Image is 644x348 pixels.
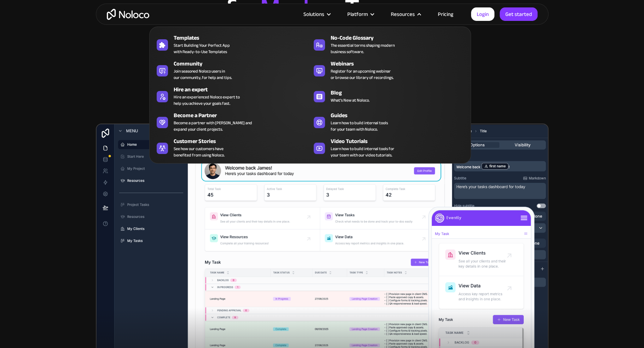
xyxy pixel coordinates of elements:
[153,136,310,160] a: Customer StoriesSee how our customers havebenefited from using Noloco.
[331,97,370,103] span: What's New at Noloco.
[153,84,310,108] a: Hire an expertHire an experienced Noloco expert tohelp you achieve your goals fast.
[331,42,395,55] span: The essential terms shaping modern business software.
[331,59,470,68] div: Webinars
[153,58,310,82] a: CommunityJoin seasoned Noloco users inour community, for help and tips.
[331,146,394,158] span: Learn how to build internal tools for your team with our video tutorials.
[331,68,394,81] span: Register for an upcoming webinar or browse our library of recordings.
[295,10,338,19] div: Solutions
[310,84,467,108] a: BlogWhat's New at Noloco.
[174,94,240,107] div: Hire an experienced Noloco expert to help you achieve your goals fast.
[174,42,230,55] span: Start Building Your Perfect App with Ready-to-Use Templates
[174,111,313,120] div: Become a Partner
[174,59,313,68] div: Community
[107,9,149,20] a: home
[174,120,252,132] div: Become a partner with [PERSON_NAME] and expand your client projects.
[331,137,470,146] div: Video Tutorials
[500,7,538,21] a: Get started
[310,58,467,82] a: WebinarsRegister for an upcoming webinaror browse our library of recordings.
[310,136,467,160] a: Video TutorialsLearn how to build internal tools foryour team with our video tutorials.
[471,7,494,21] a: Login
[174,68,232,81] span: Join seasoned Noloco users in our community, for help and tips.
[149,17,471,164] nav: Resources
[303,10,324,19] div: Solutions
[153,110,310,134] a: Become a PartnerBecome a partner with [PERSON_NAME] andexpand your client projects.
[347,10,368,19] div: Platform
[382,10,429,19] div: Resources
[331,34,470,42] div: No-Code Glossary
[429,10,462,19] a: Pricing
[174,146,225,158] span: See how our customers have benefited from using Noloco.
[310,32,467,56] a: No-Code GlossaryThe essential terms shaping modernbusiness software.
[391,10,415,19] div: Resources
[174,85,313,94] div: Hire an expert
[331,120,388,132] span: Learn how to build internal tools for your team with Noloco.
[331,111,470,120] div: Guides
[331,89,470,97] div: Blog
[174,34,313,42] div: Templates
[174,137,313,146] div: Customer Stories
[310,110,467,134] a: GuidesLearn how to build internal toolsfor your team with Noloco.
[338,10,382,19] div: Platform
[153,32,310,56] a: TemplatesStart Building Your Perfect Appwith Ready-to-Use Templates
